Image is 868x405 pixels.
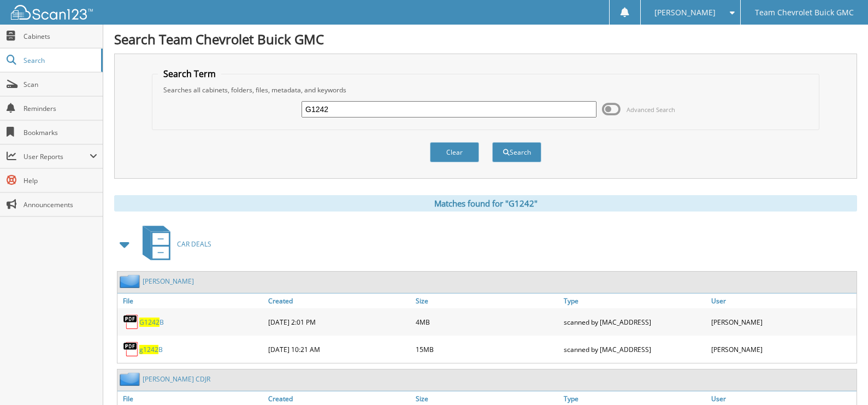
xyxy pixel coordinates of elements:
[158,85,813,95] div: Searches all cabinets, folders, files, metadata, and keywords
[654,9,716,16] span: [PERSON_NAME]
[708,311,857,333] div: [PERSON_NAME]
[23,128,97,137] span: Bookmarks
[755,9,854,16] span: Team Chevrolet Buick GMC
[11,5,93,20] img: scan123-logo-white.svg
[143,374,210,384] a: [PERSON_NAME] CDJR
[120,372,143,386] img: folder2.png
[265,338,414,360] div: [DATE] 10:21 AM
[158,68,221,80] legend: Search Term
[561,311,709,333] div: scanned by [MAC_ADDRESS]
[23,176,97,185] span: Help
[413,294,561,308] a: Size
[177,239,211,249] span: CAR DEALS
[114,195,857,212] div: Matches found for "G1242"
[708,338,857,360] div: [PERSON_NAME]
[813,353,868,405] iframe: Chat Widget
[23,152,90,161] span: User Reports
[23,104,97,113] span: Reminders
[430,142,479,162] button: Clear
[23,56,96,65] span: Search
[123,314,139,330] img: PDF.png
[492,142,541,162] button: Search
[123,341,139,357] img: PDF.png
[413,338,561,360] div: 15MB
[561,294,709,308] a: Type
[139,318,160,327] span: G1242
[265,294,414,308] a: Created
[136,222,211,266] a: CAR DEALS
[708,294,857,308] a: User
[23,200,97,209] span: Announcements
[114,30,857,48] h1: Search Team Chevrolet Buick GMC
[139,318,164,327] a: G1242B
[23,32,97,41] span: Cabinets
[143,277,194,286] a: [PERSON_NAME]
[265,311,414,333] div: [DATE] 2:01 PM
[561,338,709,360] div: scanned by [MAC_ADDRESS]
[23,80,97,89] span: Scan
[139,345,163,354] a: g1242B
[139,345,158,354] span: g1242
[120,274,143,288] img: folder2.png
[117,294,265,308] a: File
[413,311,561,333] div: 4MB
[627,105,675,114] span: Advanced Search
